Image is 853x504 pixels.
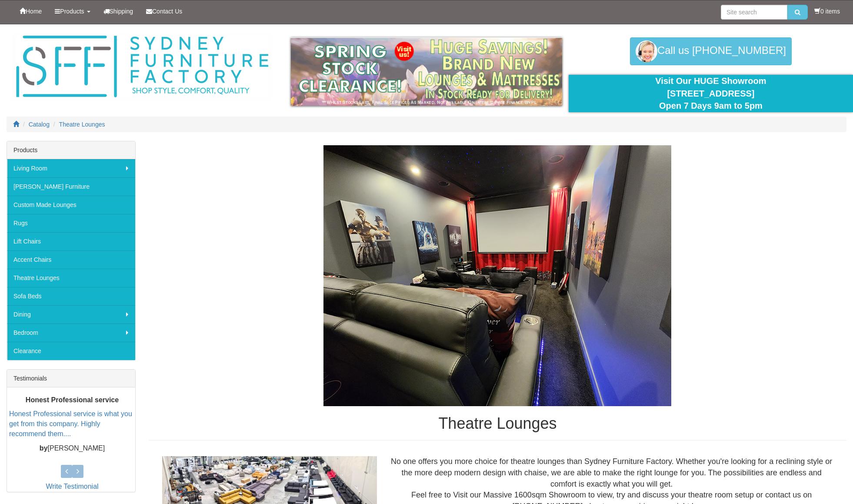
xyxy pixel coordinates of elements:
[7,370,135,387] div: Testimonials
[152,8,182,15] span: Contact Us
[26,396,119,404] b: Honest Professional service
[26,8,42,15] span: Home
[575,75,846,112] div: Visit Our HUGE Showroom [STREET_ADDRESS] Open 7 Days 9am to 5pm
[291,37,562,106] img: spring-sale.gif
[46,483,98,490] a: Write Testimonial
[12,33,273,100] img: Sydney Furniture Factory
[7,269,135,287] a: Theatre Lounges
[721,5,787,20] input: Site search
[7,287,135,305] a: Sofa Beds
[60,8,84,15] span: Products
[7,342,135,360] a: Clearance
[323,145,671,406] img: Theatre Lounges
[7,159,135,177] a: Living Room
[149,415,846,432] h1: Theatre Lounges
[7,214,135,232] a: Rugs
[40,444,48,452] b: by
[7,324,135,342] a: Bedroom
[7,141,135,159] div: Products
[7,305,135,324] a: Dining
[59,121,105,128] a: Theatre Lounges
[9,410,132,437] a: Honest Professional service is what you get from this company. Highly recommend them....
[9,444,135,454] p: [PERSON_NAME]
[814,7,840,16] li: 0 items
[48,0,97,22] a: Products
[7,177,135,196] a: [PERSON_NAME] Furniture
[13,0,48,22] a: Home
[110,8,133,15] span: Shipping
[29,121,50,128] a: Catalog
[7,232,135,250] a: Lift Chairs
[7,196,135,214] a: Custom Made Lounges
[97,0,140,22] a: Shipping
[140,0,189,22] a: Contact Us
[7,250,135,269] a: Accent Chairs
